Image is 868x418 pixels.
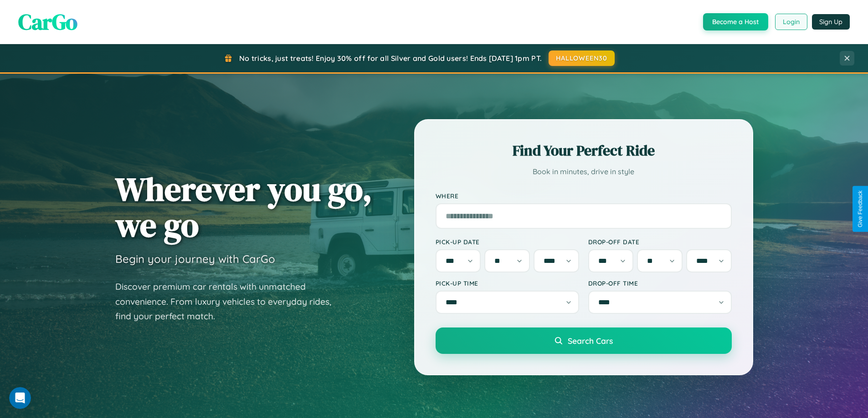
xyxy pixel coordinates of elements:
[18,7,77,37] span: CarGo
[436,327,732,354] button: Search Cars
[436,279,579,287] label: Pick-up Time
[436,238,579,246] label: Pick-up Date
[703,13,768,30] button: Become a Host
[436,141,732,161] h2: Find Your Perfect Ride
[9,387,31,409] iframe: Intercom live chat
[115,252,275,266] h3: Begin your journey with CarGo
[812,14,850,30] button: Sign Up
[568,336,613,346] span: Search Cars
[588,238,732,246] label: Drop-off Date
[436,165,732,178] p: Book in minutes, drive in style
[436,192,732,200] label: Where
[239,54,542,63] span: No tricks, just treats! Enjoy 30% off for all Silver and Gold users! Ends [DATE] 1pm PT.
[115,279,343,324] p: Discover premium car rentals with unmatched convenience. From luxury vehicles to everyday rides, ...
[588,279,732,287] label: Drop-off Time
[115,171,372,243] h1: Wherever you go, we go
[549,50,615,66] button: HALLOWEEN30
[775,14,807,30] button: Login
[857,191,863,227] div: Give Feedback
